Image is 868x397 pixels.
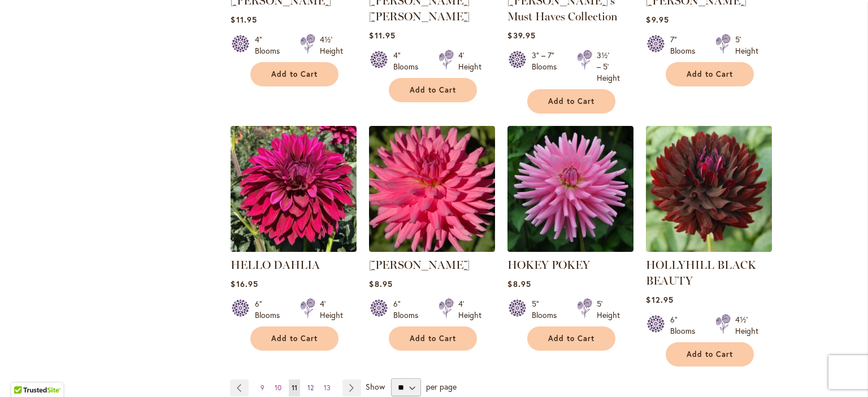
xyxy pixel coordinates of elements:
[507,278,531,289] span: $8.95
[255,298,287,321] div: 6" Blooms
[369,243,495,254] a: HERBERT SMITH
[366,381,385,392] span: Show
[258,379,267,396] a: 9
[670,34,702,56] div: 7" Blooms
[735,34,758,56] div: 5' Height
[426,381,457,392] span: per page
[646,258,756,287] a: HOLLYHILL BLACK BEAUTY
[231,243,357,254] a: Hello Dahlia
[8,357,40,389] iframe: Launch Accessibility Center
[646,243,772,254] a: HOLLYHILL BLACK BEAUTY
[393,50,425,72] div: 4" Blooms
[321,379,333,396] a: 13
[670,314,702,337] div: 6" Blooms
[458,298,481,321] div: 4' Height
[548,97,594,106] span: Add to Cart
[507,30,535,41] span: $39.95
[410,85,456,95] span: Add to Cart
[250,62,338,86] button: Add to Cart
[410,334,456,343] span: Add to Cart
[548,334,594,343] span: Add to Cart
[320,34,343,56] div: 4½' Height
[369,278,392,289] span: $8.95
[320,298,343,321] div: 4' Height
[369,30,395,41] span: $11.95
[527,89,615,114] button: Add to Cart
[261,383,264,392] span: 9
[271,69,318,79] span: Add to Cart
[735,314,758,337] div: 4½' Height
[532,50,563,84] div: 3" – 7" Blooms
[666,342,754,367] button: Add to Cart
[389,78,477,102] button: Add to Cart
[666,62,754,86] button: Add to Cart
[389,326,477,351] button: Add to Cart
[646,126,772,252] img: HOLLYHILL BLACK BEAUTY
[393,298,425,321] div: 6" Blooms
[597,50,620,84] div: 3½' – 5' Height
[507,126,633,252] img: HOKEY POKEY
[646,14,669,25] span: $9.95
[271,334,318,343] span: Add to Cart
[369,258,470,272] a: [PERSON_NAME]
[231,278,258,289] span: $16.95
[324,383,331,392] span: 13
[527,326,615,351] button: Add to Cart
[231,14,257,25] span: $11.95
[231,258,320,272] a: HELLO DAHLIA
[292,383,297,392] span: 11
[687,350,733,359] span: Add to Cart
[687,69,733,79] span: Add to Cart
[532,298,563,321] div: 5" Blooms
[250,326,338,351] button: Add to Cart
[255,34,287,56] div: 4" Blooms
[231,126,357,252] img: Hello Dahlia
[458,50,481,72] div: 4' Height
[507,243,633,254] a: HOKEY POKEY
[275,383,281,392] span: 10
[305,379,316,396] a: 12
[369,126,495,252] img: HERBERT SMITH
[507,258,590,272] a: HOKEY POKEY
[646,294,673,305] span: $12.95
[307,383,314,392] span: 12
[597,298,620,321] div: 5' Height
[272,379,284,396] a: 10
